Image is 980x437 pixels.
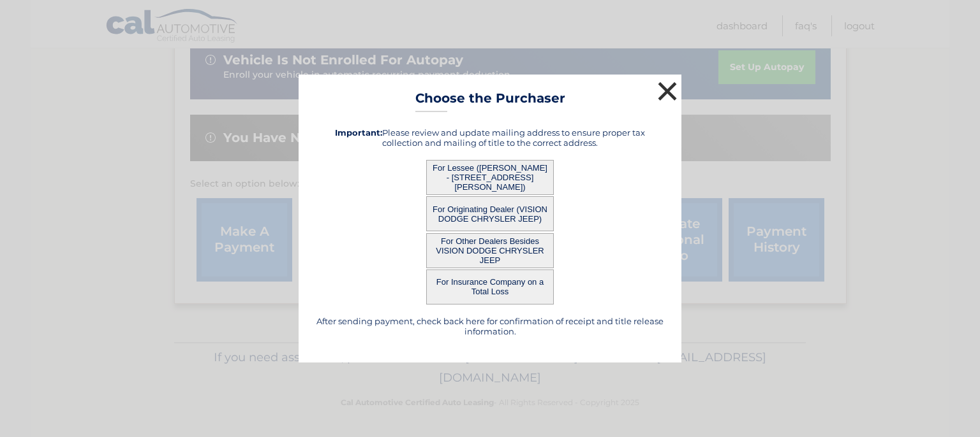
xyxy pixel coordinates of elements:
[315,316,665,336] h5: After sending payment, check back here for confirmation of receipt and title release information.
[426,160,554,195] button: For Lessee ([PERSON_NAME] - [STREET_ADDRESS][PERSON_NAME])
[315,127,665,148] h5: Please review and update mailing address to ensure proper tax collection and mailing of title to ...
[415,90,565,113] h3: Choose the Purchaser
[426,233,554,268] button: For Other Dealers Besides VISION DODGE CHRYSLER JEEP
[655,78,680,104] button: ×
[335,127,382,138] strong: Important:
[426,269,554,304] button: For Insurance Company on a Total Loss
[426,196,554,231] button: For Originating Dealer (VISION DODGE CHRYSLER JEEP)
